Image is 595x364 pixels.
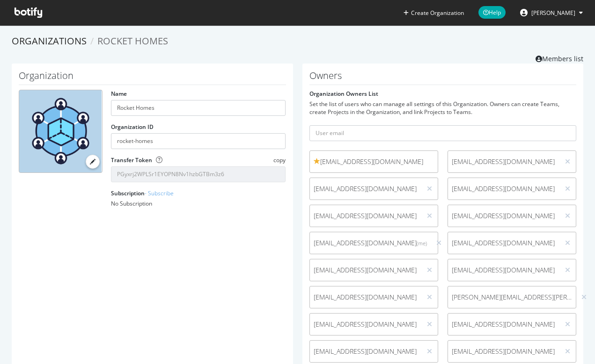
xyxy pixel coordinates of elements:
[417,240,427,247] small: (me)
[452,238,556,248] span: [EMAIL_ADDRESS][DOMAIN_NAME]
[452,293,572,302] span: [PERSON_NAME][EMAIL_ADDRESS][PERSON_NAME][DOMAIN_NAME]
[111,90,127,98] label: Name
[97,35,168,47] span: Rocket Homes
[452,211,556,221] span: [EMAIL_ADDRESS][DOMAIN_NAME]
[111,156,152,164] label: Transfer Token
[273,156,286,164] span: copy
[19,71,286,85] h1: Organization
[111,189,174,197] label: Subscription
[309,90,378,98] label: Organization Owners List
[452,184,556,193] span: [EMAIL_ADDRESS][DOMAIN_NAME]
[314,293,418,302] span: [EMAIL_ADDRESS][DOMAIN_NAME]
[531,9,575,17] span: Norma Moras
[314,320,418,329] span: [EMAIL_ADDRESS][DOMAIN_NAME]
[314,211,418,221] span: [EMAIL_ADDRESS][DOMAIN_NAME]
[145,189,174,197] a: - Subscribe
[314,157,434,166] span: [EMAIL_ADDRESS][DOMAIN_NAME]
[12,35,583,48] ol: breadcrumbs
[314,238,427,248] span: [EMAIL_ADDRESS][DOMAIN_NAME]
[452,320,556,329] span: [EMAIL_ADDRESS][DOMAIN_NAME]
[452,157,556,166] span: [EMAIL_ADDRESS][DOMAIN_NAME]
[111,123,154,131] label: Organization ID
[513,5,590,20] button: [PERSON_NAME]
[452,347,556,356] span: [EMAIL_ADDRESS][DOMAIN_NAME]
[452,265,556,275] span: [EMAIL_ADDRESS][DOMAIN_NAME]
[111,133,286,149] input: Organization ID
[536,52,583,64] a: Members list
[309,100,577,116] div: Set the list of users who can manage all settings of this Organization. Owners can create Teams, ...
[314,347,418,356] span: [EMAIL_ADDRESS][DOMAIN_NAME]
[314,184,418,193] span: [EMAIL_ADDRESS][DOMAIN_NAME]
[12,35,87,47] a: Organizations
[111,200,286,207] div: No Subscription
[111,100,286,116] input: name
[403,8,464,17] button: Create Organization
[309,125,577,141] input: User email
[478,6,506,19] span: Help
[314,265,418,275] span: [EMAIL_ADDRESS][DOMAIN_NAME]
[309,71,577,85] h1: Owners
